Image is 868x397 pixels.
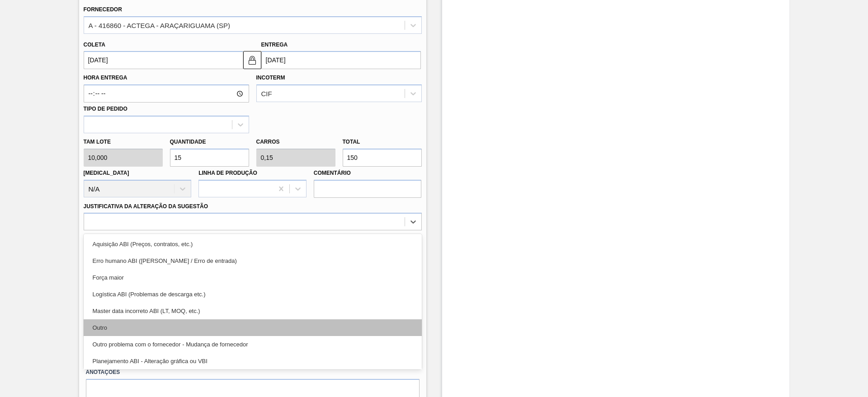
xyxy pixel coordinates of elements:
[261,42,288,48] label: Entrega
[84,170,129,176] label: [MEDICAL_DATA]
[256,139,280,145] label: Carros
[84,303,422,319] div: Master data incorreto ABI (LT, MOQ, etc.)
[84,51,243,69] input: dd/mm/yyyy
[84,6,122,13] label: Fornecedor
[243,51,261,69] button: locked
[256,75,285,81] label: Incoterm
[84,269,422,286] div: Força maior
[84,236,422,252] div: Aquisição ABI (Preços, contratos, etc.)
[84,353,422,369] div: Planejamento ABI - Alteração gráfica ou VBI
[343,139,360,145] label: Total
[84,233,422,246] label: Observações
[86,366,420,379] label: Anotações
[84,203,208,210] label: Justificativa da Alteração da Sugestão
[89,21,230,29] div: A - 416860 - ACTEGA - ARAÇARIGUAMA (SP)
[84,319,422,336] div: Outro
[84,42,105,48] label: Coleta
[314,167,422,180] label: Comentário
[170,139,206,145] label: Quantidade
[261,51,421,69] input: dd/mm/yyyy
[247,55,258,65] img: locked
[261,90,272,98] div: CIF
[84,71,249,84] label: Hora Entrega
[84,106,127,112] label: Tipo de pedido
[84,336,422,353] div: Outro problema com o fornecedor - Mudança de fornecedor
[84,135,163,149] label: Tam lote
[198,170,257,176] label: Linha de Produção
[84,286,422,303] div: Logística ABI (Problemas de descarga etc.)
[84,252,422,269] div: Erro humano ABI ([PERSON_NAME] / Erro de entrada)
